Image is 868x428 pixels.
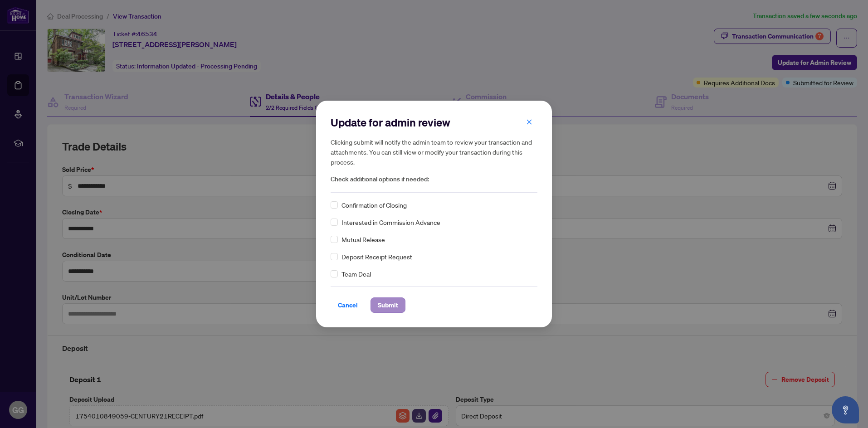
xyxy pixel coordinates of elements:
[832,396,859,423] button: Open asap
[331,174,537,185] span: Check additional options if needed:
[338,298,358,312] span: Cancel
[341,234,385,244] span: Mutual Release
[331,115,537,130] h2: Update for admin review
[526,119,532,125] span: close
[378,298,398,312] span: Submit
[331,297,365,313] button: Cancel
[341,217,440,227] span: Interested in Commission Advance
[341,252,412,262] span: Deposit Receipt Request
[341,269,371,279] span: Team Deal
[371,297,405,313] button: Submit
[331,137,537,167] h5: Clicking submit will notify the admin team to review your transaction and attachments. You can st...
[341,200,407,210] span: Confirmation of Closing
